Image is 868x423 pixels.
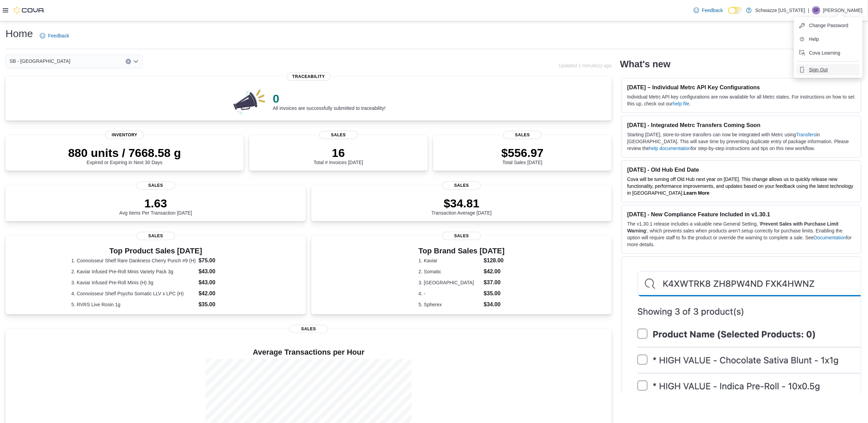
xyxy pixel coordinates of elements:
div: Avg Items Per Transaction [DATE] [119,196,192,216]
dt: 5. Spherex [418,301,481,308]
dd: $43.00 [198,278,240,287]
dt: 1. Connoisseur Shelf Rare Dankness Cherry Punch #9 (H) [71,257,196,264]
button: Help [797,34,860,45]
button: Change Password [797,20,860,31]
img: Cova [14,7,45,14]
a: Transfers [796,132,817,137]
p: | [808,6,809,14]
p: $34.81 [431,196,492,210]
a: help file [673,101,690,106]
dd: $128.00 [484,256,505,265]
dd: $43.00 [198,267,240,276]
div: Skyler Franke [812,6,820,14]
div: Expired or Expiring in Next 30 Days [68,146,181,165]
dd: $42.00 [484,267,505,276]
h2: What's new [620,59,670,70]
h3: Top Product Sales [DATE] [71,247,240,255]
span: Change Password [809,22,848,29]
span: Feedback [702,7,723,14]
div: Total # Invoices [DATE] [314,146,363,165]
span: Sales [137,181,175,190]
input: Dark Mode [728,7,743,14]
a: Feedback [691,3,726,17]
p: Individual Metrc API key configurations are now available for all Metrc states. For instructions ... [627,93,855,107]
img: 0 [232,88,267,115]
div: All invoices are successfully submitted to traceability! [273,92,385,111]
dt: 3. Kaviar Infused Pre-Roll Minis (H) 3g [71,279,196,286]
a: Learn More [684,190,709,196]
a: Feedback [37,29,72,43]
span: Inventory [105,131,144,139]
h3: Top Brand Sales [DATE] [418,247,505,255]
div: Total Sales [DATE] [501,146,544,165]
dd: $34.00 [484,300,505,309]
dt: 2. Somatic [418,268,481,275]
h3: [DATE] – Individual Metrc API Key Configurations [627,84,855,91]
span: Sales [289,325,328,333]
dd: $35.00 [484,289,505,298]
p: 1.63 [119,196,192,210]
button: Clear input [126,59,131,64]
span: Cova will be turning off Old Hub next year on [DATE]. This change allows us to quickly release ne... [627,176,853,196]
p: [PERSON_NAME] [823,6,863,14]
dt: 1. Kaviar [418,257,481,264]
button: Sign Out [797,64,860,75]
span: Traceability [287,72,331,81]
h3: [DATE] - Old Hub End Date [627,166,855,173]
h4: Average Transactions per Hour [11,348,606,356]
span: Feedback [48,32,69,39]
a: Documentation [814,235,846,240]
span: Sales [137,232,175,240]
div: Transaction Average [DATE] [431,196,492,216]
p: 16 [314,146,363,160]
h1: Home [5,27,33,41]
dt: 4. - [418,290,481,297]
button: Cova Learning [797,47,860,58]
span: Cova Learning [809,49,840,56]
dt: 4. Connoisseur Shelf Psycho Somatic LLV x LPC (H) [71,290,196,297]
span: Sales [442,232,481,240]
span: Sales [319,131,358,139]
dt: 5. RVRS Live Rosin 1g [71,301,196,308]
span: SF [813,6,819,14]
dd: $35.00 [198,300,240,309]
dt: 3. [GEOGRAPHIC_DATA] [418,279,481,286]
dd: $75.00 [198,256,240,265]
h3: [DATE] - Integrated Metrc Transfers Coming Soon [627,122,855,128]
p: 880 units / 7668.58 g [68,146,181,160]
p: $556.97 [501,146,544,160]
span: Help [809,36,819,43]
dd: $37.00 [484,278,505,287]
dt: 2. Kaviar Infused Pre-Roll Minis Variety Pack 3g [71,268,196,275]
p: Schwazze [US_STATE] [755,6,805,14]
button: Open list of options [133,59,139,64]
span: SB - [GEOGRAPHIC_DATA] [10,57,70,65]
p: Starting [DATE], store-to-store transfers can now be integrated with Metrc using in [GEOGRAPHIC_D... [627,131,855,152]
h3: [DATE] - New Compliance Feature Included in v1.30.1 [627,211,855,218]
p: The v1.30.1 release includes a valuable new General Setting, ' ', which prevents sales when produ... [627,220,855,248]
span: Sales [442,181,481,190]
dd: $42.00 [198,289,240,298]
p: 0 [273,92,385,105]
span: Sales [503,131,542,139]
a: help documentation [649,146,691,151]
strong: Prevent Sales with Purchase Limit Warning [627,221,838,233]
p: Updated 1 minute(s) ago [559,63,612,68]
span: Sign Out [809,66,828,73]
